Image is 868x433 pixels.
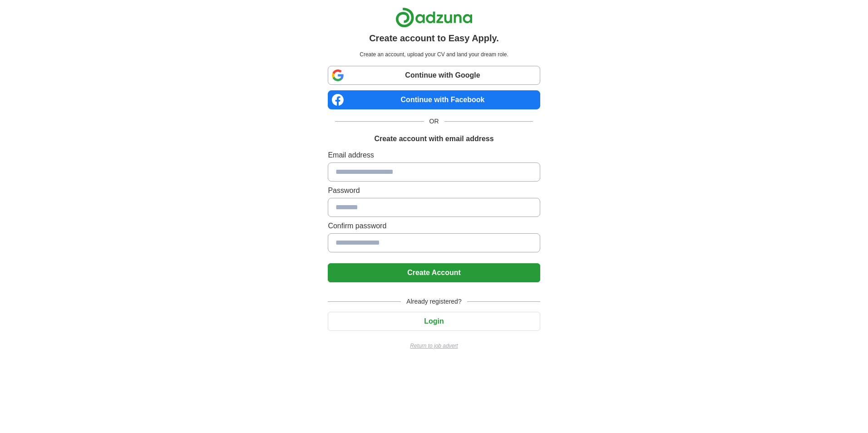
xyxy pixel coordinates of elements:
[424,117,444,126] span: OR
[369,31,499,45] h1: Create account to Easy Apply.
[328,90,540,109] a: Continue with Facebook
[328,150,540,161] label: Email address
[328,221,540,231] label: Confirm password
[328,317,540,325] a: Login
[328,185,540,196] label: Password
[374,133,493,144] h1: Create account with email address
[328,263,540,282] button: Create Account
[328,312,540,331] button: Login
[330,50,538,59] p: Create an account, upload your CV and land your dream role.
[395,7,473,28] img: Adzuna logo
[328,342,540,350] a: Return to job advert
[328,66,540,85] a: Continue with Google
[401,297,467,306] span: Already registered?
